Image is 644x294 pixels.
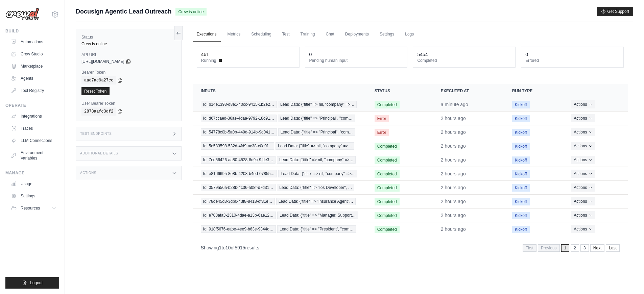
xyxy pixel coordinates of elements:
[278,170,357,177] span: Lead Data: {"title" => nil, "company" =>…
[201,115,277,122] span: Id: d67ccaed-36ae-4daa-9792-18d91…
[235,245,245,250] span: 5915
[441,226,466,232] time: August 21, 2025 at 09:41 CDT
[201,115,358,122] a: View execution details for Id
[201,156,276,164] span: Id: 7ed56426-aa80-4528-8d9c-9fde3…
[571,225,595,233] button: Actions for execution
[5,277,59,289] button: Logout
[417,58,511,63] dt: Completed
[175,8,206,16] span: Crew is online
[375,226,400,233] span: Completed
[441,129,466,135] time: August 21, 2025 at 09:54 CDT
[8,111,59,122] a: Integrations
[512,156,530,164] span: Kickoff
[277,156,356,164] span: Lead Data: {"title" => nil, "company" =>…
[375,129,389,136] span: Error
[376,27,398,42] a: Settings
[30,280,43,286] span: Logout
[441,213,466,218] time: August 21, 2025 at 09:41 CDT
[296,27,319,42] a: Training
[8,191,59,201] a: Settings
[525,51,528,58] div: 0
[512,170,530,178] span: Kickoff
[8,61,59,72] a: Marketplace
[512,143,530,150] span: Kickoff
[201,184,358,191] a: View execution details for Id
[201,142,274,150] span: Id: 5e583598-532d-4fd9-ac38-c0e0f…
[512,198,530,205] span: Kickoff
[441,157,466,163] time: August 21, 2025 at 09:54 CDT
[201,170,277,177] span: Id: e81d6695-8e8b-4208-b4ed-07855…
[81,34,176,40] label: Status
[309,51,312,58] div: 0
[278,27,294,42] a: Test
[223,27,245,42] a: Metrics
[201,198,275,205] span: Id: 78de45d3-3db0-43f8-8418-df31e…
[81,76,116,84] code: aad7ac9a27cc
[571,114,595,122] button: Actions for execution
[571,244,579,252] a: 2
[341,27,373,42] a: Deployments
[375,212,400,219] span: Completed
[8,85,59,96] a: Tool Registry
[375,143,400,150] span: Completed
[309,58,403,63] dt: Pending human input
[76,7,171,16] span: Docusign Agentic Lead Outreach
[193,27,221,42] a: Executions
[80,151,118,155] h3: Additional Details
[441,199,466,204] time: August 21, 2025 at 09:54 CDT
[201,170,358,177] a: View execution details for Id
[5,28,59,34] div: Build
[193,84,628,256] section: Crew executions table
[81,52,176,57] label: API URL
[571,197,595,205] button: Actions for execution
[441,102,468,107] time: August 21, 2025 at 11:51 CDT
[278,128,355,136] span: Lead Data: {"title" => "Principal", "com…
[276,198,356,205] span: Lead Data: {"title" => "Insurance Agent"…
[441,171,466,176] time: August 21, 2025 at 09:54 CDT
[561,244,570,252] span: 1
[247,27,275,42] a: Scheduling
[5,170,59,176] div: Manage
[441,116,466,121] time: August 21, 2025 at 10:13 CDT
[8,135,59,146] a: LLM Connections
[606,244,620,252] a: Last
[201,58,216,63] span: Running
[201,212,276,219] span: Id: e708afa3-2310-4dae-a13b-6ae12…
[597,7,633,16] button: Get Support
[375,198,400,205] span: Completed
[375,156,400,164] span: Completed
[278,115,355,122] span: Lead Data: {"title" => "Principal", "com…
[571,128,595,136] button: Actions for execution
[201,184,276,191] span: Id: 0579a56a-b28b-4c36-a08f-d7d31…
[201,101,277,108] span: Id: b14e1393-d8e1-40cc-9415-1b2e2…
[81,107,116,116] code: 2878aafc3df2
[401,27,418,42] a: Logs
[278,101,357,108] span: Lead Data: {"title" => nil, "company" =>…
[81,70,176,75] label: Bearer Token
[375,101,400,108] span: Completed
[590,244,605,252] a: Next
[201,156,358,164] a: View execution details for Id
[366,84,433,98] th: Status
[512,115,530,122] span: Kickoff
[571,211,595,219] button: Actions for execution
[201,198,358,205] a: View execution details for Id
[201,225,358,233] a: View execution details for Id
[225,245,231,250] span: 10
[504,84,563,98] th: Run Type
[523,244,536,252] span: First
[571,183,595,192] button: Actions for execution
[523,244,620,252] nav: Pagination
[512,212,530,219] span: Kickoff
[193,239,628,256] nav: Pagination
[201,212,358,219] a: View execution details for Id
[571,156,595,164] button: Actions for execution
[201,225,276,233] span: Id: 918f5676-eabe-4ee9-b63e-9344d…
[441,143,466,149] time: August 21, 2025 at 09:54 CDT
[8,123,59,134] a: Traces
[8,147,59,164] a: Environment Variables
[571,142,595,150] button: Actions for execution
[512,184,530,192] span: Kickoff
[8,203,59,214] button: Resources
[81,59,124,64] span: [URL][DOMAIN_NAME]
